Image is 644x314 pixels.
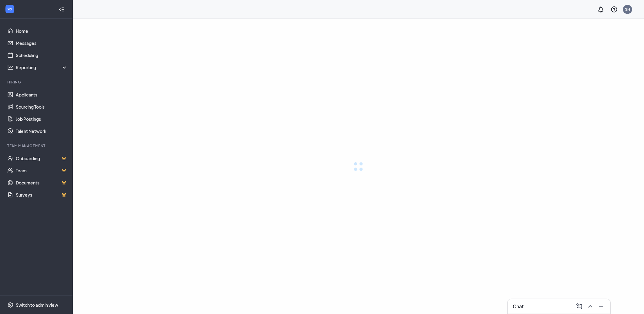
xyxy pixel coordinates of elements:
[16,164,68,177] a: TeamCrown
[16,177,68,189] a: DocumentsCrown
[7,6,13,12] svg: WorkstreamLogo
[598,303,605,310] svg: Minimize
[16,113,68,125] a: Job Postings
[16,89,68,101] a: Applicants
[16,49,68,61] a: Scheduling
[585,302,595,311] button: ChevronUp
[7,143,66,148] div: Team Management
[16,125,68,137] a: Talent Network
[596,302,605,311] button: Minimize
[587,303,594,310] svg: ChevronUp
[16,189,68,201] a: SurveysCrown
[16,37,68,49] a: Messages
[513,303,524,310] h3: Chat
[574,302,584,311] button: ComposeMessage
[7,64,13,70] svg: Analysis
[576,303,583,310] svg: ComposeMessage
[625,7,630,12] div: SH
[16,302,58,308] div: Switch to admin view
[16,152,68,164] a: OnboardingCrown
[59,6,65,12] svg: Collapse
[611,6,618,13] svg: QuestionInfo
[16,101,68,113] a: Sourcing Tools
[7,79,66,85] div: Hiring
[16,25,68,37] a: Home
[7,302,13,308] svg: Settings
[16,64,68,70] div: Reporting
[597,6,605,13] svg: Notifications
